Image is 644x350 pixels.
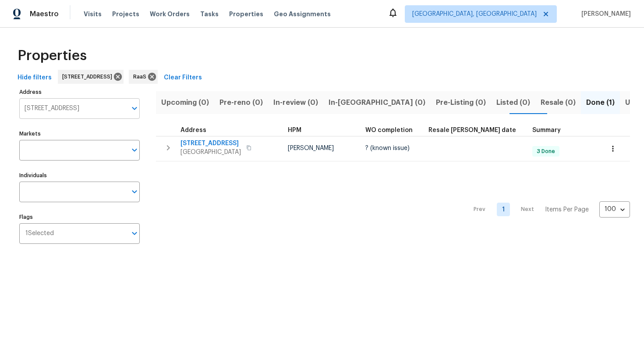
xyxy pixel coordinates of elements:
span: Clear Filters [164,72,202,83]
p: Items Per Page [545,205,589,214]
nav: Pagination Navigation [465,167,630,253]
button: Open [128,227,141,239]
button: Hide filters [14,70,55,86]
span: Upcoming (0) [161,96,209,109]
span: [PERSON_NAME] [578,10,631,18]
span: Listed (0) [496,96,530,109]
span: Geo Assignments [274,10,331,18]
span: RaaS [133,72,150,81]
span: [GEOGRAPHIC_DATA], [GEOGRAPHIC_DATA] [412,10,537,18]
button: Clear Filters [160,70,205,86]
span: Resale [PERSON_NAME] date [428,127,516,133]
span: [STREET_ADDRESS] [62,72,116,81]
span: Pre-Listing (0) [436,96,486,109]
span: Pre-reno (0) [219,96,263,109]
span: 1 Selected [25,230,54,237]
div: RaaS [129,70,158,84]
span: In-[GEOGRAPHIC_DATA] (0) [329,96,425,109]
span: Work Orders [150,10,190,18]
span: [GEOGRAPHIC_DATA] [180,148,241,157]
button: Open [128,144,141,156]
span: Properties [18,51,87,60]
button: Open [128,102,141,114]
label: Individuals [19,173,140,178]
label: Flags [19,214,140,220]
span: Resale (0) [541,96,576,109]
div: [STREET_ADDRESS] [58,70,124,84]
span: Address [180,127,206,133]
span: ? (known issue) [365,145,410,151]
label: Address [19,89,140,95]
span: Hide filters [18,72,52,83]
label: Markets [19,131,140,136]
a: Goto page 1 [497,203,510,216]
span: Projects [112,10,139,18]
span: Properties [229,10,263,18]
span: HPM [288,127,301,133]
span: Tasks [200,11,219,17]
span: 3 Done [533,148,559,155]
span: Maestro [30,10,59,18]
div: 100 [599,198,630,221]
button: Open [128,186,141,198]
span: WO completion [365,127,413,133]
span: In-review (0) [273,96,318,109]
span: Done (1) [586,96,615,109]
span: Summary [532,127,561,133]
span: [PERSON_NAME] [288,145,334,151]
span: [STREET_ADDRESS] [180,139,241,148]
span: Visits [84,10,102,18]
